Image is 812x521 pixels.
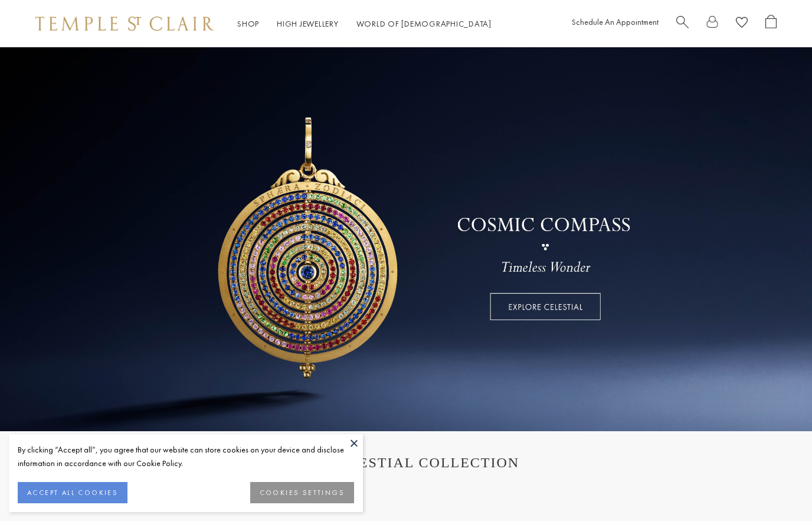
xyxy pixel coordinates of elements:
a: Open Shopping Bag [765,15,777,33]
a: View Wishlist [736,15,748,33]
img: Temple St. Clair [35,17,214,31]
a: World of [DEMOGRAPHIC_DATA]World of [DEMOGRAPHIC_DATA] [356,18,492,29]
h1: THE CELESTIAL COLLECTION [47,455,765,471]
iframe: Gorgias live chat messenger [753,465,800,509]
button: COOKIES SETTINGS [250,482,354,503]
a: High JewelleryHigh Jewellery [277,18,339,29]
div: By clicking “Accept all”, you agree that our website can store cookies on your device and disclos... [18,443,354,470]
nav: Main navigation [237,17,492,31]
a: Schedule An Appointment [572,17,659,27]
button: ACCEPT ALL COOKIES [18,482,127,503]
a: Search [676,15,689,33]
a: ShopShop [237,18,259,29]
